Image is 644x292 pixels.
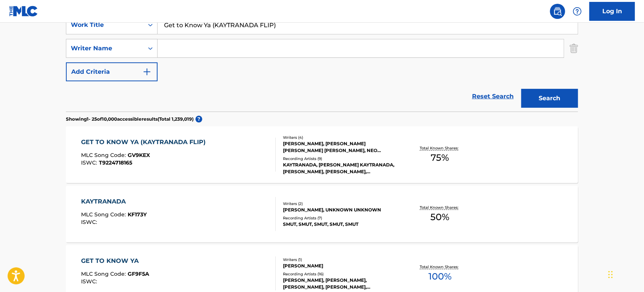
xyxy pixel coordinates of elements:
p: Total Known Shares: [420,145,460,151]
div: Writer Name [71,44,139,53]
div: KAYTRANADA [81,197,147,206]
span: ? [195,116,202,123]
a: Public Search [550,4,565,19]
div: SMUT, SMUT, SMUT, SMUT, SMUT [283,221,397,228]
span: 75 % [431,151,449,165]
span: MLC Song Code : [81,211,128,218]
p: Total Known Shares: [420,205,460,210]
span: MLC Song Code : [81,270,128,277]
div: [PERSON_NAME] [283,262,397,269]
img: help [573,7,582,16]
div: Writers ( 2 ) [283,201,397,207]
a: Reset Search [468,88,517,105]
div: Recording Artists ( 7 ) [283,215,397,221]
div: Recording Artists ( 16 ) [283,271,397,277]
span: GF9F5A [128,270,150,277]
div: [PERSON_NAME], UNKNOWN UNKNOWN [283,207,397,213]
p: Total Known Shares: [420,264,460,270]
span: T9224718165 [99,159,133,166]
div: GET TO KNOW YA [81,256,150,266]
span: MLC Song Code : [81,152,128,158]
iframe: Chat Widget [606,256,644,292]
span: 50 % [431,210,450,224]
div: Help [570,4,585,19]
img: MLC Logo [9,6,38,17]
div: GET TO KNOW YA (KAYTRANADA FLIP) [81,138,210,147]
span: KF173Y [128,211,147,218]
p: Showing 1 - 25 of 10,000 accessible results (Total 1,239,019 ) [66,116,194,123]
div: KAYTRANADA, [PERSON_NAME] KAYTRANADA, [PERSON_NAME], [PERSON_NAME], [PERSON_NAME] [283,162,397,175]
span: GV9KEX [128,152,150,158]
button: Add Criteria [66,62,158,81]
a: Log In [589,2,635,21]
img: 9d2ae6d4665cec9f34b9.svg [142,67,152,76]
span: ISWC : [81,278,99,285]
span: ISWC : [81,159,99,166]
div: [PERSON_NAME], [PERSON_NAME], [PERSON_NAME], [PERSON_NAME], [PERSON_NAME] [283,277,397,290]
div: Work Title [71,20,139,30]
button: Search [521,89,578,108]
div: [PERSON_NAME], [PERSON_NAME] [PERSON_NAME] [PERSON_NAME], NEO [PERSON_NAME] [PERSON_NAME], [PERSO... [283,140,397,154]
span: 100 % [428,270,452,283]
div: Recording Artists ( 9 ) [283,156,397,162]
div: Drag [608,263,613,286]
form: Search Form [66,16,578,112]
span: ISWC : [81,219,99,225]
a: GET TO KNOW YA (KAYTRANADA FLIP)MLC Song Code:GV9KEXISWC:T9224718165Writers (4)[PERSON_NAME], [PE... [66,126,578,183]
div: Writers ( 1 ) [283,257,397,262]
img: Delete Criterion [570,39,578,58]
img: search [553,7,562,16]
a: KAYTRANADAMLC Song Code:KF173YISWC:Writers (2)[PERSON_NAME], UNKNOWN UNKNOWNRecording Artists (7)... [66,186,578,242]
div: Writers ( 4 ) [283,135,397,140]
